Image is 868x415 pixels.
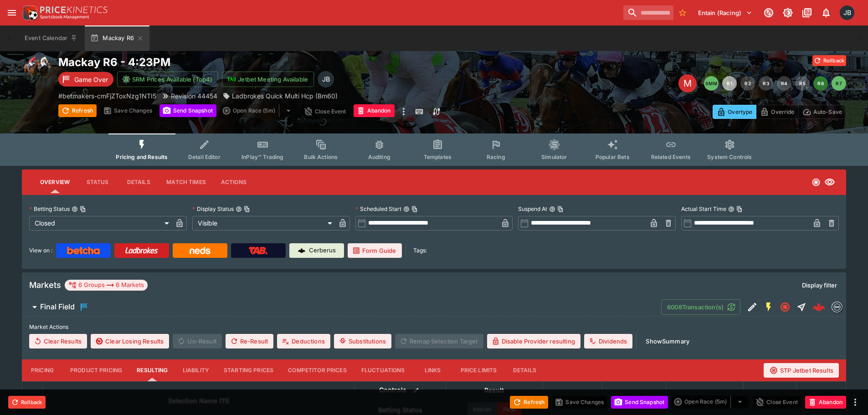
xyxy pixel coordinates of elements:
[722,76,737,91] button: R1
[446,381,543,399] th: Result
[29,205,70,213] p: Betting Status
[681,205,726,213] p: Actual Start Time
[108,133,759,166] div: Event type filters
[159,171,213,193] button: Match Times
[704,76,719,91] button: SMM
[19,26,83,51] button: Event Calendar
[117,72,218,87] button: SRM Prices Available (Top4)
[793,299,810,315] button: Straight
[675,5,690,20] button: No Bookmarks
[672,395,749,408] div: split button
[348,243,402,258] a: Form Guide
[424,154,452,160] span: Templates
[651,154,691,160] span: Related Events
[813,107,842,117] p: Auto-Save
[8,396,46,409] button: Rollback
[759,76,773,91] button: R3
[764,363,839,378] button: STP Jetbet Results
[304,154,338,160] span: Bulk Actions
[354,106,395,115] span: Mark an event as closed and abandoned.
[412,359,453,381] button: Links
[661,299,740,315] button: 6008Transaction(s)
[487,154,505,160] span: Racing
[175,359,216,381] button: Liability
[20,4,38,22] img: PriceKinetics Logo
[40,302,75,312] h6: Final Field
[29,334,87,348] button: Clear Results
[640,334,695,348] button: ShowSummary
[40,15,89,19] img: Sportsbook Management
[354,104,395,117] button: Abandon
[318,71,334,87] div: Josh Brown
[557,206,564,212] button: Copy To Clipboard
[125,247,158,254] img: Ladbrokes
[216,359,281,381] button: Starting Prices
[354,359,412,381] button: Fluctuations
[777,299,793,315] button: Closed
[190,247,210,254] img: Neds
[236,206,242,212] button: Display StatusCopy To Clipboard
[298,247,305,254] img: Cerberus
[91,334,169,348] button: Clear Losing Results
[74,75,108,84] p: Game Over
[780,5,796,21] button: Toggle light/dark mode
[241,154,283,160] span: InPlay™ Trading
[810,298,828,316] a: 4f1c7592-106a-4d69-909a-7c17124508b6
[171,91,217,101] p: Revision 44454
[68,280,144,291] div: 6 Groups 6 Markets
[22,298,661,316] button: Final Field
[678,74,697,92] div: Edit Meeting
[850,397,861,408] button: more
[736,206,743,212] button: Copy To Clipboard
[220,104,298,117] div: split button
[728,206,734,212] button: Actual Start TimeCopy To Clipboard
[72,206,78,212] button: Betting StatusCopy To Clipboard
[192,216,335,231] div: Visible
[77,171,118,193] button: Status
[780,302,791,313] svg: Closed
[226,334,273,348] span: Re-Result
[541,154,567,160] span: Simulator
[413,243,427,258] label: Tags:
[518,205,547,213] p: Suspend At
[818,5,834,21] button: Notifications
[777,76,791,91] button: R4
[222,72,314,87] button: Jetbet Meeting Available
[129,359,175,381] button: Resulting
[289,243,344,258] a: Cerberus
[584,334,632,348] button: Dividends
[832,302,842,312] img: betmakers
[232,91,338,101] p: Ladbrokes Quick Multi Hcp (Bm60)
[713,105,846,119] div: Start From
[707,154,752,160] span: System Controls
[611,396,668,409] button: Send Snapshot
[188,154,221,160] span: Detail Editor
[798,105,846,119] button: Auto-Save
[58,91,156,101] p: Copy To Clipboard
[596,154,630,160] span: Popular Bets
[334,334,391,348] button: Substitutions
[223,91,338,101] div: Ladbrokes Quick Multi Hcp (Bm60)
[281,359,354,381] button: Competitor Prices
[740,76,755,91] button: R2
[812,301,825,313] div: 4f1c7592-106a-4d69-909a-7c17124508b6
[713,105,756,119] button: Overtype
[67,247,100,254] img: Betcha
[813,76,828,91] button: R6
[837,3,857,23] button: Josh Brown
[116,154,168,160] span: Pricing and Results
[760,299,777,315] button: SGM Enabled
[85,26,149,51] button: Mackay R6
[355,381,446,399] th: Controls
[29,216,172,231] div: Closed
[355,205,401,213] p: Scheduled Start
[832,302,842,313] div: betmakers
[832,76,846,91] button: R7
[277,334,330,348] button: Deductions
[799,5,815,21] button: Documentation
[693,5,758,20] button: Select Tenant
[368,154,390,160] span: Auditing
[4,5,20,21] button: open drawer
[33,171,77,193] button: Overview
[29,243,52,258] label: View on :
